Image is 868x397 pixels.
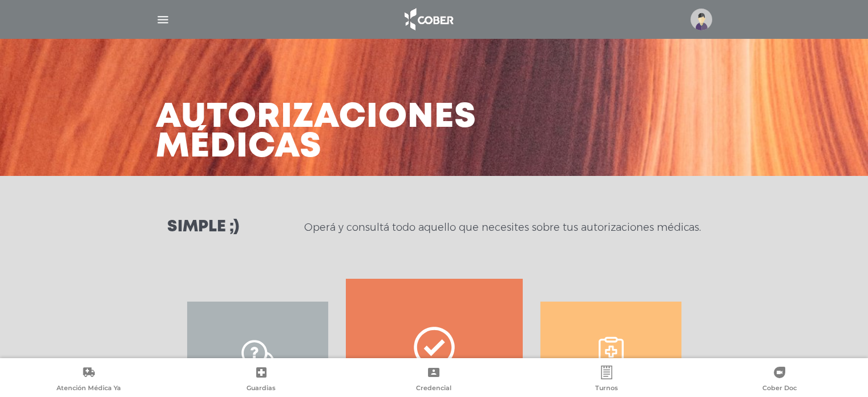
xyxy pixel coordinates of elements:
img: logo_cober_home-white.png [398,6,458,33]
span: Credencial [416,384,451,394]
img: profile-placeholder.svg [691,9,712,30]
span: Guardias [247,384,276,394]
a: Guardias [175,366,348,395]
a: Atención Médica Ya [2,366,175,395]
span: Cober Doc [762,384,797,394]
h3: Simple ;) [167,219,239,235]
a: Cober Doc [693,366,866,395]
p: Operá y consultá todo aquello que necesites sobre tus autorizaciones médicas. [304,220,701,234]
a: Turnos [520,366,693,395]
span: Atención Médica Ya [56,384,121,394]
span: Turnos [595,384,618,394]
a: Credencial [348,366,520,395]
h3: Autorizaciones médicas [156,103,477,162]
img: Cober_menu-lines-white.svg [156,13,170,27]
